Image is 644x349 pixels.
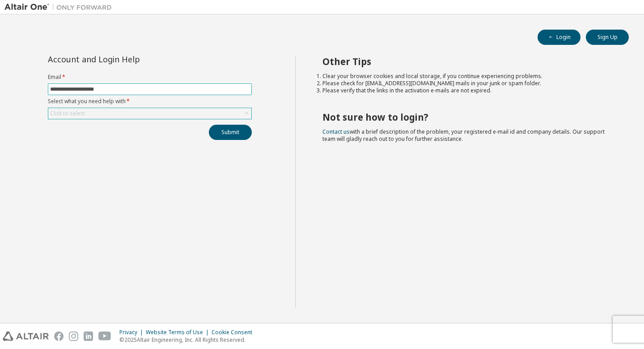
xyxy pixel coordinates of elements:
img: altair_logo.svg [3,332,49,341]
h2: Not sure how to login? [322,111,613,123]
img: facebook.svg [54,332,64,341]
div: Cookie Consent [212,329,258,336]
a: Contact us [322,128,350,135]
img: Altair One [4,3,116,12]
div: Privacy [119,329,146,336]
label: Email [48,74,252,81]
button: Login [538,30,580,45]
li: Please check for [EMAIL_ADDRESS][DOMAIN_NAME] mails in your junk or spam folder. [322,80,613,87]
span: with a brief description of the problem, your registered e-mail id and company details. Our suppo... [322,128,605,143]
div: Click to select [50,110,85,117]
img: youtube.svg [98,332,111,341]
div: Website Terms of Use [146,329,212,336]
button: Submit [209,125,252,140]
img: linkedin.svg [84,332,93,341]
div: Click to select [48,108,251,119]
h2: Other Tips [322,56,613,67]
li: Clear your browser cookies and local storage, if you continue experiencing problems. [322,73,613,80]
div: Account and Login Help [48,56,211,63]
button: Sign Up [586,30,629,45]
p: © 2025 Altair Engineering, Inc. All Rights Reserved. [119,336,258,344]
label: Select what you need help with [48,98,252,105]
img: instagram.svg [69,332,78,341]
li: Please verify that the links in the activation e-mails are not expired. [322,87,613,94]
